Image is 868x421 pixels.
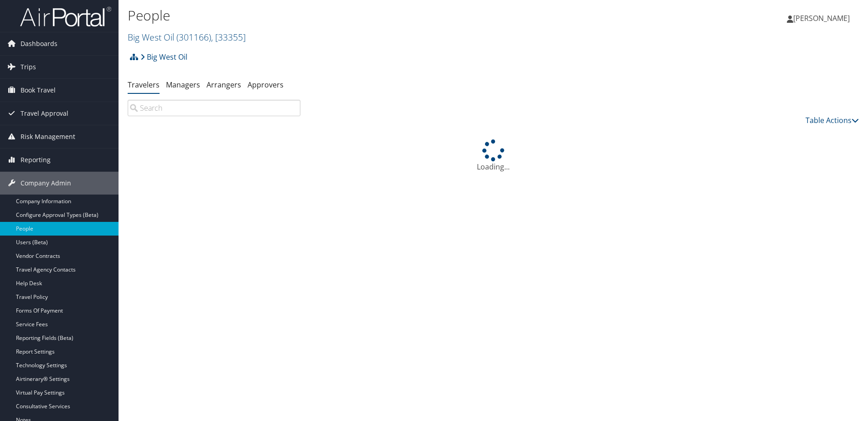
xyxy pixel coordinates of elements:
[21,149,51,171] span: Reporting
[128,80,160,90] a: Travelers
[20,6,111,27] img: airportal-logo.png
[806,115,859,125] a: Table Actions
[21,32,57,55] span: Dashboards
[248,80,284,90] a: Approvers
[793,13,850,23] span: [PERSON_NAME]
[140,48,187,66] a: Big West Oil
[207,80,241,90] a: Arrangers
[211,31,246,43] span: , [ 33355 ]
[128,6,615,25] h1: People
[128,139,859,172] div: Loading...
[21,125,75,148] span: Risk Management
[21,79,56,102] span: Book Travel
[128,100,300,116] input: Search
[787,5,859,32] a: [PERSON_NAME]
[21,172,71,195] span: Company Admin
[21,102,68,125] span: Travel Approval
[128,31,246,43] a: Big West Oil
[21,56,36,78] span: Trips
[166,80,200,90] a: Managers
[176,31,211,43] span: ( 301166 )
